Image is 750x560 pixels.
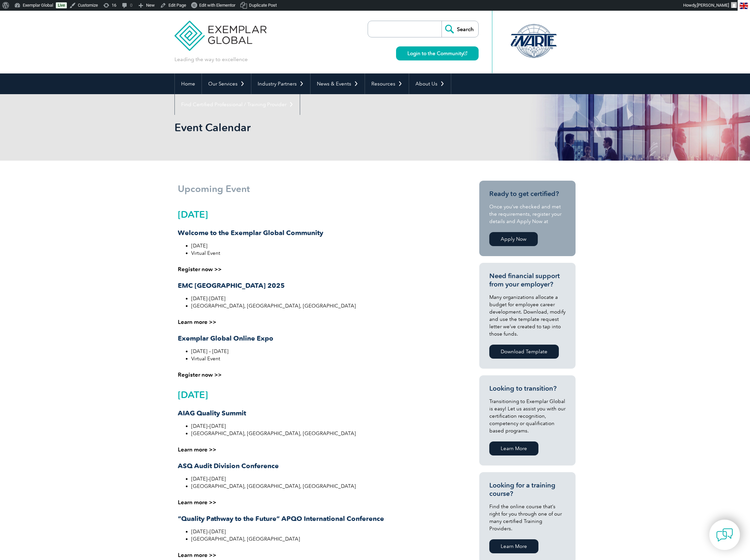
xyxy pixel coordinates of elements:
[202,73,251,94] a: Our Services
[191,430,451,437] li: [GEOGRAPHIC_DATA], [GEOGRAPHIC_DATA], [GEOGRAPHIC_DATA]
[697,3,729,8] span: [PERSON_NAME]
[174,121,431,134] h1: Event Calendar
[489,481,566,498] h3: Looking for a training course?
[396,46,479,60] a: Login to the Community
[489,384,566,393] h3: Looking to transition?
[174,56,248,63] p: Leading the way to excellence
[178,446,216,453] a: Learn more >>
[489,272,566,289] h3: Need financial support from your employer?
[442,21,478,37] input: Search
[740,3,748,9] img: en
[489,232,538,246] a: Apply Now
[178,334,273,342] strong: Exemplar Global Online Expo
[191,302,451,310] li: [GEOGRAPHIC_DATA], [GEOGRAPHIC_DATA], [GEOGRAPHIC_DATA]
[409,73,451,94] a: About Us
[191,295,451,302] li: [DATE]-[DATE]
[489,503,566,532] p: Find the online course that’s right for you through one of our many certified Training Providers.
[191,355,451,362] li: Virtual Event
[191,483,451,490] li: [GEOGRAPHIC_DATA], [GEOGRAPHIC_DATA], [GEOGRAPHIC_DATA]
[489,203,566,225] p: Once you’ve checked and met the requirements, register your details and Apply Now at
[489,345,559,359] a: Download Template
[178,499,216,506] a: Learn more >>
[178,319,216,325] a: Learn more >>
[191,242,451,249] li: [DATE]
[199,3,235,8] span: Edit with Elementor
[178,282,285,290] strong: EMC [GEOGRAPHIC_DATA] 2025
[178,409,246,417] strong: AIAG Quality Summit
[489,539,538,553] a: Learn More
[489,398,566,434] p: Transitioning to Exemplar Global is easy! Let us assist you with our certification recognition, c...
[178,209,451,220] h2: [DATE]
[191,249,451,257] li: Virtual Event
[464,51,467,55] img: open_square.png
[178,371,222,378] a: Register now >>
[178,184,452,193] h1: Upcoming Event
[191,535,451,543] li: [GEOGRAPHIC_DATA], [GEOGRAPHIC_DATA]
[716,527,733,543] img: contact-chat.png
[175,94,300,115] a: Find Certified Professional / Training Provider
[489,190,566,198] h3: Ready to get certified?
[191,422,451,430] li: [DATE]–[DATE]
[310,73,365,94] a: News & Events
[191,475,451,483] li: [DATE]–[DATE]
[178,552,216,558] a: Learn more >>
[174,11,266,51] img: Exemplar Global
[178,229,323,237] strong: Welcome to the Exemplar Global Community
[178,515,384,523] strong: “Quality Pathway to the Future” APQO International Conference
[191,348,451,355] li: [DATE] – [DATE]
[251,73,310,94] a: Industry Partners
[178,389,451,400] h2: [DATE]
[178,462,279,470] strong: ASQ Audit Division Conference
[489,441,538,455] a: Learn More
[175,73,202,94] a: Home
[489,294,566,338] p: Many organizations allocate a budget for employee career development. Download, modify and use th...
[191,528,451,535] li: [DATE]–[DATE]
[365,73,409,94] a: Resources
[178,266,222,272] a: Register now >>
[56,2,67,8] a: Live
